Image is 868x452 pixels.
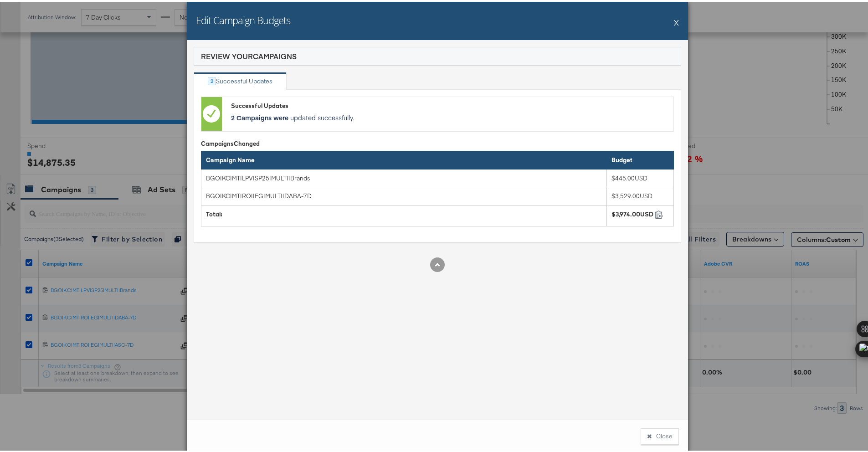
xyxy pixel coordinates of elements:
[206,172,570,181] div: BGO|KC|MT|LPV|SP25|MULTI|Brands
[674,11,679,30] button: X
[607,149,674,168] th: Budget
[201,49,297,60] div: Review Your Campaigns
[208,75,216,83] div: 2
[201,149,607,168] th: Campaign Name
[641,426,679,443] button: Close
[611,208,653,217] div: $3,974.00USD
[206,190,570,199] div: BGO|KC|MT|ROI|EG|MULTI|DABA-7D
[206,208,602,217] div: Total:
[231,111,288,120] strong: 2 Campaigns were
[201,138,674,146] div: Campaigns Changed
[607,167,674,185] td: $445.00USD
[231,100,669,108] div: Successful Updates
[607,185,674,204] td: $3,529.00USD
[216,75,272,84] div: Successful Updates
[196,11,290,25] h2: Edit Campaign Budgets
[231,111,669,120] p: updated successfully.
